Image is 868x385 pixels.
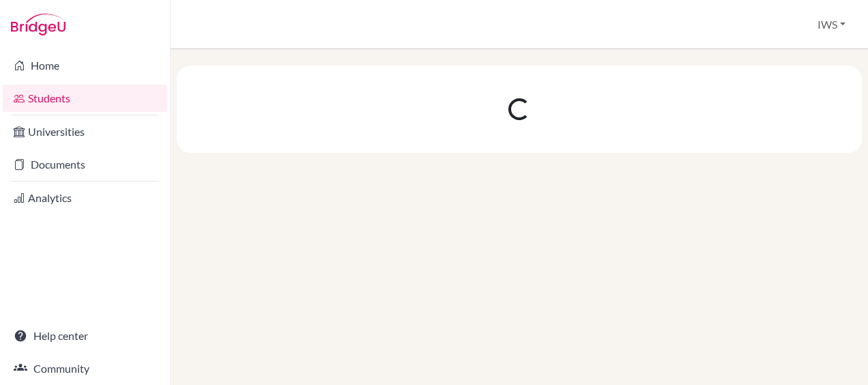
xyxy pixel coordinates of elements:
[3,85,167,112] a: Students
[3,322,167,350] a: Help center
[3,184,167,212] a: Analytics
[811,12,852,38] button: IWS
[3,151,167,178] a: Documents
[3,52,167,79] a: Home
[3,355,167,382] a: Community
[11,14,66,35] img: Bridge-U
[3,118,167,145] a: Universities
